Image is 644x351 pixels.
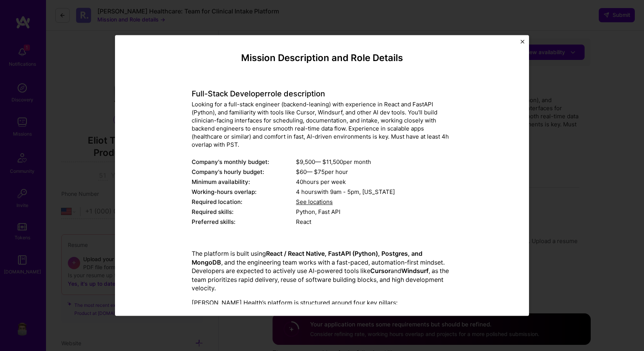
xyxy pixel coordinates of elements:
[192,299,452,307] p: [PERSON_NAME] Health’s platform is structured around four key pillars:
[192,89,452,99] h4: Full-Stack Developer role description
[192,53,452,64] h4: Mission Description and Role Details
[192,250,422,266] strong: React / React Native, FastAPI (Python), Postgres, and MongoDB
[296,178,452,186] div: 40 hours per week
[296,208,452,216] div: Python, Fast API
[296,188,452,196] div: 4 hours with [US_STATE]
[192,168,296,176] div: Company's hourly budget:
[370,267,391,275] strong: Cursor
[521,40,524,48] button: Close
[192,188,296,196] div: Working-hours overlap:
[192,250,452,293] p: The platform is built using , and the engineering team works with a fast-paced, automation-first ...
[401,267,429,275] strong: Windsurf
[296,168,452,176] div: $ 60 — $ 75 per hour
[296,199,333,206] span: See locations
[192,198,296,206] div: Required location:
[192,158,296,166] div: Company's monthly budget:
[192,208,296,216] div: Required skills:
[296,218,452,226] div: React
[329,189,362,196] span: 9am - 5pm ,
[192,218,296,226] div: Preferred skills:
[192,178,296,186] div: Minimum availability:
[192,101,452,149] div: Looking for a full-stack engineer (backend-leaning) with experience in React and FastAPI (Python)...
[296,158,452,166] div: $ 9,500 — $ 11,500 per month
